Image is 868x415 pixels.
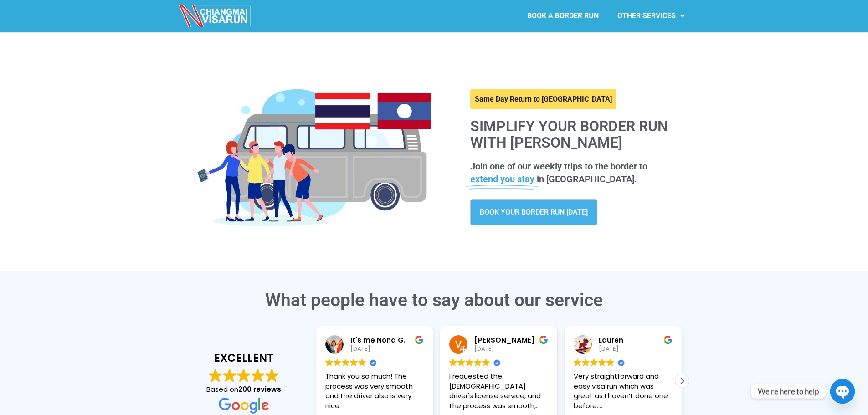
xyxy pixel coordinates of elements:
img: Google [223,369,236,382]
img: Google [598,359,606,366]
img: Google [342,359,349,366]
img: Google [334,359,341,366]
img: Google [219,398,269,414]
img: Google [325,359,333,366]
div: [DATE] [474,345,548,353]
h3: What people have to say about our service [179,292,689,309]
div: [PERSON_NAME] [474,335,548,345]
img: Google [251,369,265,382]
div: It's me Nona G. [350,335,424,345]
div: Thank you so much! The process was very smooth and the driver also is very nice. [325,371,424,411]
span: Based on [206,384,281,394]
img: Google [482,359,490,366]
div: Lauren [599,335,673,345]
span: in [GEOGRAPHIC_DATA]. [537,174,637,184]
span: Join one of our weekly trips to the border to [470,161,647,172]
img: Google [466,359,473,366]
img: Google [574,359,581,366]
div: I requested the [DEMOGRAPHIC_DATA] driver's license service, and the process was smooth, professi... [449,371,548,411]
a: BOOK YOUR BORDER RUN [DATE] [470,199,597,225]
a: BOOK A BORDER RUN [518,5,608,26]
img: Google [457,359,465,366]
img: Google [358,359,366,366]
img: Google [606,359,614,366]
img: Victor A profile picture [449,335,467,354]
img: Google [582,359,590,366]
img: Lauren profile picture [574,335,592,354]
img: Google [474,359,482,366]
div: [DATE] [350,345,424,353]
span: BOOK YOUR BORDER RUN [DATE] [480,209,588,216]
img: It's me Nona G. profile picture [325,335,344,354]
h1: Simplify your border run with [PERSON_NAME] [470,118,680,150]
div: [DATE] [599,345,673,353]
img: Google [590,359,598,366]
strong: EXCELLENT [188,350,300,366]
img: Google [449,359,457,366]
strong: 200 reviews [238,384,281,394]
div: Next review [675,374,689,388]
img: Google [237,369,251,382]
img: Google [265,369,279,382]
nav: Menu [434,5,694,26]
div: Very straightforward and easy visa run which was great as I haven’t done one before. Staff were v... [574,371,673,411]
img: Google [209,369,222,382]
a: OTHER SERVICES [608,5,694,26]
img: Google [350,359,358,366]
